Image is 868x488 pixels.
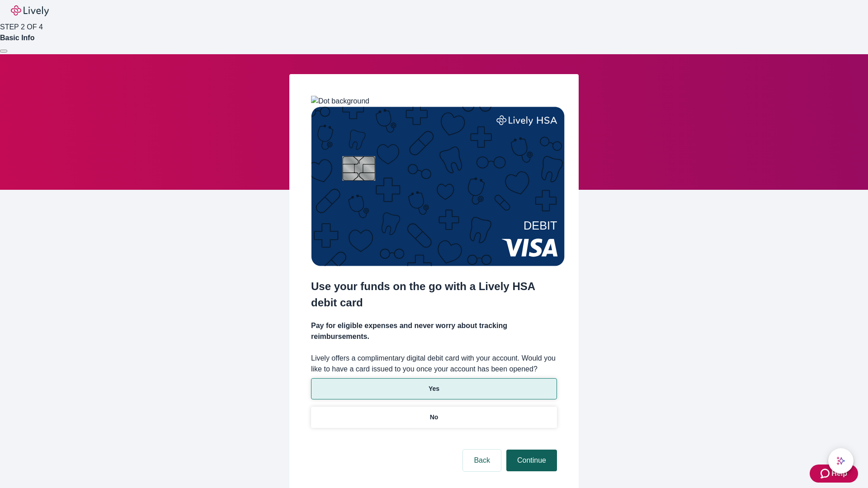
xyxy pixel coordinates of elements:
img: Lively [11,5,49,16]
img: Dot background [311,96,369,107]
button: Continue [506,450,557,471]
img: Debit card [311,107,565,266]
h4: Pay for eligible expenses and never worry about tracking reimbursements. [311,320,557,342]
p: No [430,413,439,422]
span: Help [831,468,847,479]
p: Yes [429,384,439,394]
h2: Use your funds on the go with a Lively HSA debit card [311,278,557,311]
button: Back [463,450,501,471]
svg: Zendesk support icon [821,468,831,479]
button: Yes [311,378,557,399]
button: Zendesk support iconHelp [810,465,858,483]
label: Lively offers a complimentary digital debit card with your account. Would you like to have a card... [311,353,557,375]
button: chat [828,448,854,474]
svg: Lively AI Assistant [836,456,845,465]
button: No [311,407,557,428]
